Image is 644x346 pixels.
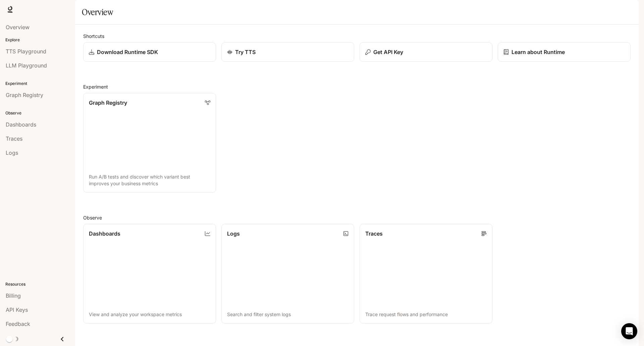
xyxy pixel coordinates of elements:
p: Traces [365,230,383,238]
a: Learn about Runtime [498,42,631,62]
h1: Overview [82,5,113,19]
p: Get API Key [373,48,403,56]
p: Dashboards [89,230,120,238]
a: Graph RegistryRun A/B tests and discover which variant best improves your business metrics [83,93,216,193]
p: Graph Registry [89,99,127,107]
h2: Shortcuts [83,33,631,40]
a: LogsSearch and filter system logs [221,224,354,324]
a: TracesTrace request flows and performance [360,224,492,324]
div: Open Intercom Messenger [621,323,637,339]
a: Download Runtime SDK [83,42,216,62]
h2: Observe [83,214,631,221]
a: Try TTS [221,42,354,62]
a: DashboardsView and analyze your workspace metrics [83,224,216,324]
p: Logs [227,230,240,238]
p: Learn about Runtime [512,48,565,56]
p: Search and filter system logs [227,311,348,318]
p: View and analyze your workspace metrics [89,311,210,318]
p: Download Runtime SDK [97,48,158,56]
p: Run A/B tests and discover which variant best improves your business metrics [89,174,210,187]
p: Trace request flows and performance [365,311,487,318]
h2: Experiment [83,83,631,90]
p: Try TTS [235,48,256,56]
button: Get API Key [360,42,492,62]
